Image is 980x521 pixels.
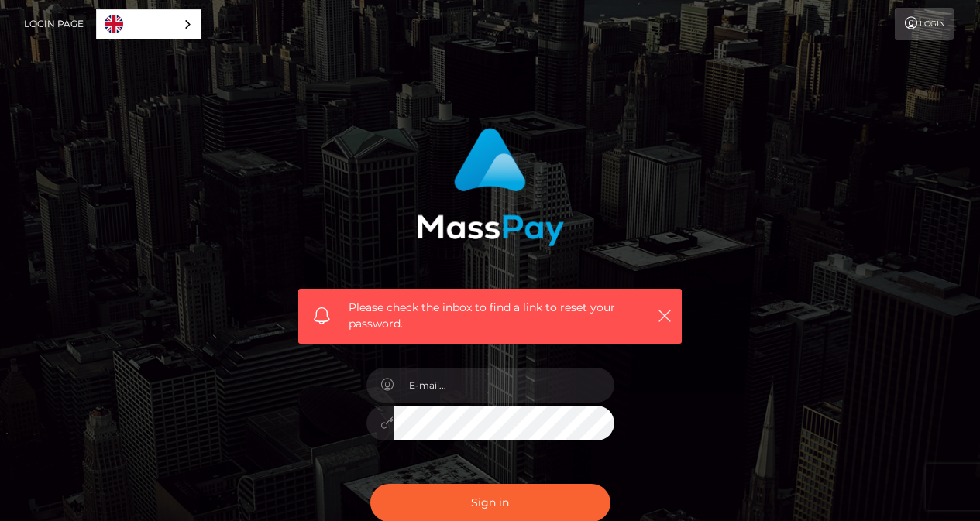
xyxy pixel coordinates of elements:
[895,8,954,40] a: Login
[97,10,201,39] a: English
[96,9,201,39] div: Language
[24,8,84,40] a: Login Page
[394,368,614,403] input: E-mail...
[96,9,201,39] aside: Language selected: English
[349,300,631,332] span: Please check the inbox to find a link to reset your password.
[417,128,564,246] img: MassPay Login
